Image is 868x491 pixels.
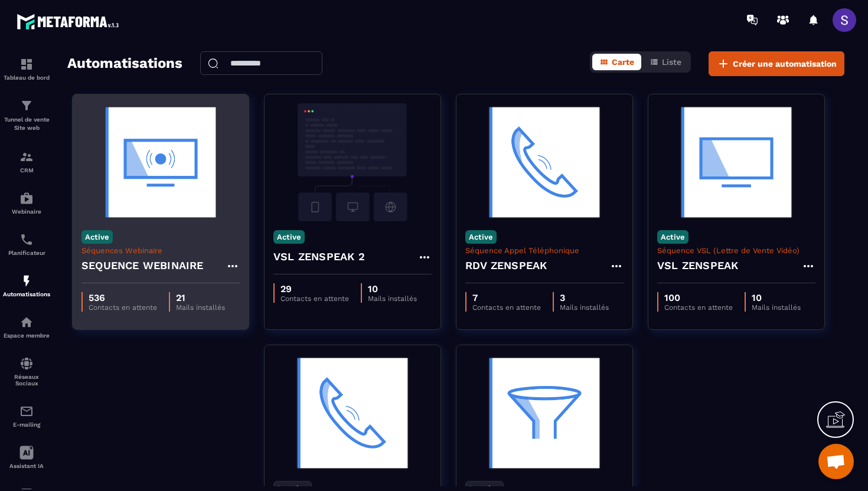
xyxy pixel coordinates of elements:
p: 7 [472,292,541,303]
img: social-network [19,356,34,371]
a: formationformationCRM [3,141,50,182]
p: Planificateur [3,250,50,256]
a: automationsautomationsAutomatisations [3,265,50,306]
span: Créer une automatisation [733,58,837,70]
button: Créer une automatisation [709,51,844,76]
p: Active [657,230,688,244]
img: automation-background [273,354,432,472]
p: CRM [3,167,50,174]
p: 10 [368,283,417,294]
button: Liste [642,54,688,70]
a: Assistant IA [3,437,50,478]
button: Carte [592,54,641,70]
p: Assistant IA [3,463,50,469]
p: Mails installés [560,303,609,312]
p: Séquence VSL (Lettre de Vente Vidéo) [657,246,815,255]
span: Liste [662,57,681,67]
p: Tableau de bord [3,74,50,81]
img: automation-background [273,103,432,221]
h4: VSL ZENSPEAK [657,257,738,274]
a: formationformationTableau de bord [3,48,50,90]
p: E-mailing [3,421,50,428]
img: automations [19,315,34,329]
p: Active [81,230,113,244]
p: Contacts en attente [664,303,733,312]
p: 3 [560,292,609,303]
p: 100 [664,292,733,303]
p: Séquences Webinaire [81,246,240,255]
img: formation [19,150,34,164]
p: Mails installés [176,303,225,312]
p: Webinaire [3,208,50,215]
a: automationsautomationsWebinaire [3,182,50,224]
a: schedulerschedulerPlanificateur [3,224,50,265]
p: Tunnel de vente Site web [3,116,50,132]
p: Mails installés [368,294,417,303]
p: Active [465,230,497,244]
h4: RDV ZENSPEAK [465,257,547,274]
p: Contacts en attente [280,294,349,303]
img: automations [19,191,34,205]
p: 536 [89,292,157,303]
img: automation-background [465,103,624,221]
p: Active [273,230,305,244]
img: automation-background [81,103,240,221]
a: emailemailE-mailing [3,395,50,437]
a: formationformationTunnel de vente Site web [3,90,50,141]
div: Ouvrir le chat [818,444,854,479]
h4: SEQUENCE WEBINAIRE [81,257,204,274]
img: email [19,404,34,418]
img: scheduler [19,233,34,247]
p: Mails installés [752,303,801,312]
a: social-networksocial-networkRéseaux Sociaux [3,348,50,395]
p: 10 [752,292,801,303]
img: automations [19,274,34,288]
h4: VSL ZENSPEAK 2 [273,248,365,265]
p: Réseaux Sociaux [3,374,50,387]
span: Carte [612,57,634,67]
h2: Automatisations [67,51,182,76]
p: Espace membre [3,332,50,339]
p: Contacts en attente [89,303,157,312]
img: formation [19,57,34,71]
p: 29 [280,283,349,294]
img: automation-background [465,354,624,472]
p: Séquence Appel Téléphonique [465,246,624,255]
img: automation-background [657,103,815,221]
a: automationsautomationsEspace membre [3,306,50,348]
p: Contacts en attente [472,303,541,312]
p: Automatisations [3,291,50,297]
p: 21 [176,292,225,303]
img: formation [19,99,34,113]
img: logo [17,11,123,32]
